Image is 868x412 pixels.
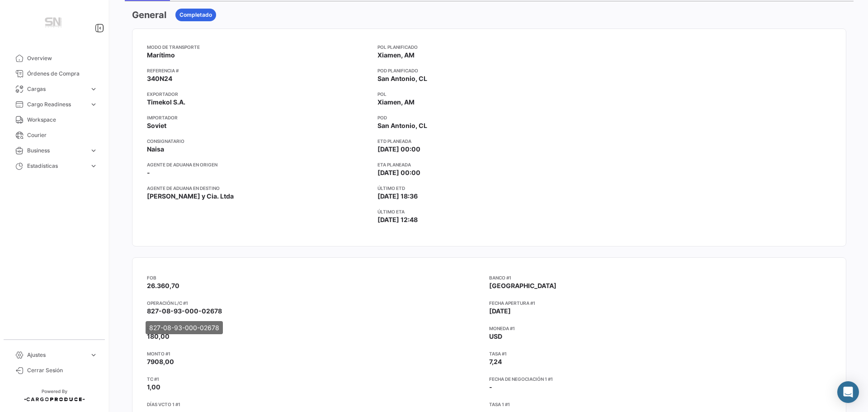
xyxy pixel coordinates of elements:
app-card-info-title: ETA planeada [377,161,601,168]
div: 827-08-93-000-02678 [146,321,223,334]
a: Workspace [7,112,101,128]
app-card-info-title: Agente de Aduana en Destino [147,185,370,192]
span: [PERSON_NAME] y Cia. Ltda [147,192,234,201]
span: 827-08-93-000-02678 [147,307,222,315]
app-card-info-title: Días Vcto #1 [147,325,489,332]
span: expand_more [90,85,98,93]
span: Órdenes de Compra [27,70,98,78]
span: USD [489,332,502,340]
span: Overview [27,54,98,62]
app-card-info-title: FOB [147,274,489,281]
app-card-info-title: POD [377,114,601,121]
span: expand_more [90,162,98,170]
span: [GEOGRAPHIC_DATA] [489,282,557,289]
span: expand_more [90,351,98,359]
img: Manufactura+Logo.png [32,11,77,36]
span: San Antonio, CL [377,121,427,130]
span: 340N24 [147,74,172,83]
span: Soviet [147,121,166,130]
span: Marítimo [147,51,175,60]
app-card-info-title: Moneda #1 [489,325,831,332]
span: Naisa [147,145,164,154]
app-card-info-title: Referencia # [147,67,370,74]
span: Ajustes [27,351,86,359]
span: expand_more [90,100,98,109]
span: [DATE] 00:00 [377,145,420,154]
span: Cerrar Sesión [27,366,98,374]
app-card-info-title: Último ETA [377,208,601,215]
span: [DATE] [489,307,511,315]
span: [DATE] 12:48 [377,215,418,224]
app-card-info-title: Fecha Apertura #1 [489,299,831,307]
span: 7908,00 [147,358,174,365]
div: Abrir Intercom Messenger [837,381,859,403]
span: 1,00 [147,383,160,391]
app-card-info-title: POL [377,90,601,98]
app-card-info-title: Último ETD [377,185,601,192]
app-card-info-title: POD Planificado [377,67,601,74]
app-card-info-title: Monto #1 [147,350,489,357]
a: Órdenes de Compra [7,66,101,81]
span: Cargo Readiness [27,100,86,109]
span: - [489,383,492,391]
app-card-info-title: Modo de Transporte [147,43,370,51]
span: Cargas [27,85,86,93]
h3: General [132,9,166,21]
span: Xiamen, AM [377,98,415,107]
span: - [147,168,150,177]
app-card-info-title: Días Vcto 1 #1 [147,401,489,408]
app-card-info-title: Tasa #1 [489,350,831,357]
span: 26.360,70 [147,282,179,289]
app-card-info-title: Importador [147,114,370,121]
app-card-info-title: Banco #1 [489,274,831,281]
app-card-info-title: Agente de Aduana en Origen [147,161,370,168]
span: San Antonio, CL [377,74,427,83]
span: Xiamen, AM [377,51,415,60]
app-card-info-title: Consignatario [147,137,370,145]
app-card-info-title: Exportador [147,90,370,98]
app-card-info-title: Operación L/C #1 [147,299,489,307]
span: Timekol S.A. [147,98,185,107]
app-card-info-title: Fecha de Negociación 1 #1 [489,375,831,383]
span: [DATE] 00:00 [377,168,420,177]
span: [DATE] 18:36 [377,192,418,201]
a: Courier [7,128,101,143]
app-card-info-title: POL Planificado [377,43,601,51]
span: Courier [27,131,98,139]
a: Overview [7,51,101,66]
app-card-info-title: TC #1 [147,375,489,383]
span: Estadísticas [27,162,86,170]
span: 7,24 [489,358,502,365]
span: Business [27,147,86,155]
span: Workspace [27,116,98,124]
span: expand_more [90,147,98,155]
app-card-info-title: Tasa 1 #1 [489,401,831,408]
span: Completado [179,11,212,19]
app-card-info-title: ETD planeada [377,137,601,145]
